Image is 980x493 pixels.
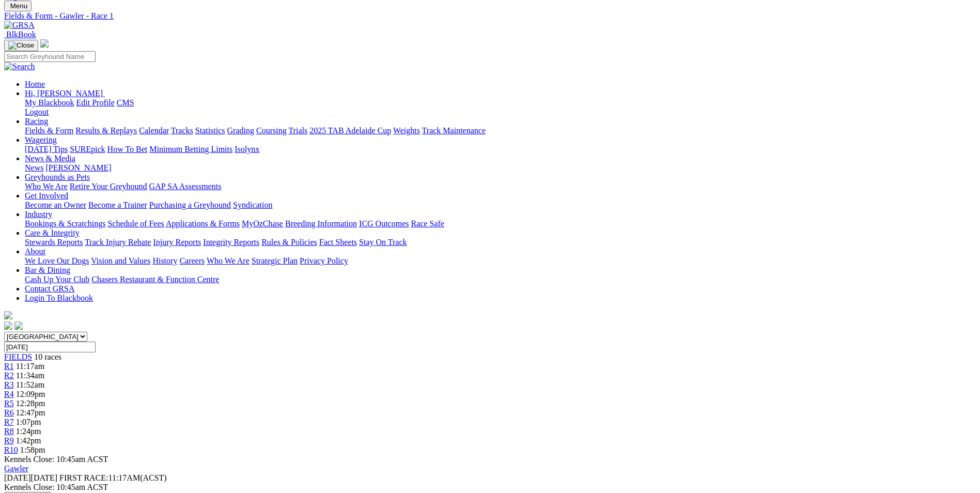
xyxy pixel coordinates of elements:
[25,89,105,98] a: Hi, [PERSON_NAME]
[4,399,14,408] a: R5
[4,40,38,51] button: Toggle navigation
[75,126,137,135] a: Results & Replays
[25,117,48,126] a: Racing
[411,219,444,228] a: Race Safe
[16,399,45,408] span: 12:28pm
[4,311,12,319] img: logo-grsa-white.png
[25,126,73,135] a: Fields & Form
[25,126,976,135] div: Racing
[91,275,219,284] a: Chasers Restaurant & Function Centre
[25,145,976,154] div: Wagering
[6,30,36,39] span: BlkBook
[4,62,35,71] img: Search
[4,380,14,389] span: R3
[300,256,348,265] a: Privacy Policy
[70,145,105,153] a: SUREpick
[70,182,147,191] a: Retire Your Greyhound
[25,247,45,256] a: About
[25,154,75,163] a: News & Media
[153,238,201,246] a: Injury Reports
[4,21,35,30] img: GRSA
[25,256,89,265] a: We Love Our Dogs
[107,219,164,228] a: Schedule of Fees
[45,163,111,172] a: [PERSON_NAME]
[16,362,44,371] span: 11:17am
[4,342,96,352] input: Select date
[14,321,23,330] img: twitter.svg
[25,98,74,107] a: My Blackbook
[149,145,232,153] a: Minimum Betting Limits
[25,182,68,191] a: Who We Are
[195,126,225,135] a: Statistics
[25,238,83,246] a: Stewards Reports
[20,445,45,454] span: 1:58pm
[4,464,28,473] a: Gawler
[166,219,240,228] a: Applications & Forms
[233,201,272,209] a: Syndication
[4,445,18,454] a: R10
[25,219,105,228] a: Bookings & Scratchings
[8,41,34,50] img: Close
[16,371,44,380] span: 11:34am
[4,408,14,417] a: R6
[25,163,976,173] div: News & Media
[25,98,976,117] div: Hi, [PERSON_NAME]
[76,98,115,107] a: Edit Profile
[25,201,86,209] a: Become an Owner
[203,238,259,246] a: Integrity Reports
[25,89,103,98] span: Hi, [PERSON_NAME]
[16,380,44,389] span: 11:52am
[4,473,57,482] span: [DATE]
[4,362,14,371] span: R1
[4,418,14,426] span: R7
[4,11,976,21] a: Fields & Form - Gawler - Race 1
[179,256,205,265] a: Careers
[4,455,108,464] span: Kennels Close: 10:45am ACST
[25,238,976,247] div: Care & Integrity
[235,145,259,153] a: Isolynx
[252,256,298,265] a: Strategic Plan
[25,275,89,284] a: Cash Up Your Club
[85,238,151,246] a: Track Injury Rebate
[59,473,108,482] span: FIRST RACE:
[4,390,14,398] a: R4
[4,427,14,436] a: R8
[16,408,45,417] span: 12:47pm
[4,371,14,380] a: R2
[152,256,177,265] a: History
[149,201,231,209] a: Purchasing a Greyhound
[16,390,45,398] span: 12:09pm
[25,266,70,274] a: Bar & Dining
[25,284,74,293] a: Contact GRSA
[25,210,52,219] a: Industry
[4,1,32,11] button: Toggle navigation
[261,238,317,246] a: Rules & Policies
[25,80,45,88] a: Home
[10,2,27,10] span: Menu
[242,219,283,228] a: MyOzChase
[107,145,148,153] a: How To Bet
[16,427,41,436] span: 1:24pm
[309,126,391,135] a: 2025 TAB Adelaide Cup
[4,51,96,62] input: Search
[25,182,976,191] div: Greyhounds as Pets
[91,256,150,265] a: Vision and Values
[25,201,976,210] div: Get Involved
[4,436,14,445] span: R9
[207,256,250,265] a: Who We Are
[25,173,90,181] a: Greyhounds as Pets
[4,30,36,39] a: BlkBook
[4,473,31,482] span: [DATE]
[319,238,357,246] a: Fact Sheets
[25,228,80,237] a: Care & Integrity
[25,163,43,172] a: News
[359,219,409,228] a: ICG Outcomes
[25,135,57,144] a: Wagering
